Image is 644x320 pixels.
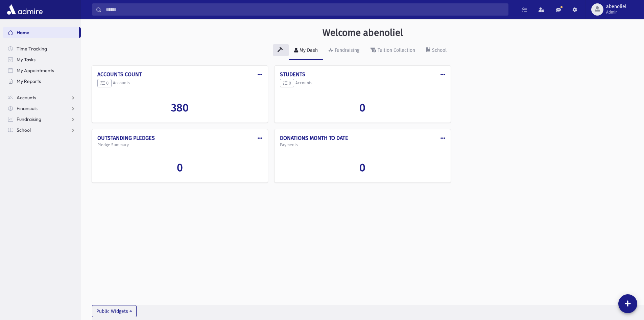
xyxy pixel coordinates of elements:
span: abenoliel [606,4,626,9]
input: Search [102,3,508,16]
a: Home [3,27,79,38]
a: 0 [280,101,445,114]
span: Financials [17,105,38,111]
span: My Reports [17,78,41,84]
a: My Appointments [3,65,81,76]
span: 0 [359,101,365,114]
a: Accounts [3,92,81,103]
span: 0 [177,161,183,174]
div: Fundraising [333,47,359,53]
a: Financials [3,103,81,114]
h4: ACCOUNTS COUNT [97,71,262,78]
h4: STUDENTS [280,71,445,78]
a: Tuition Collection [365,41,421,60]
a: 0 [280,161,445,174]
h3: Welcome abenoliel [323,27,403,39]
button: Public Widgets [92,305,137,317]
span: 0 [100,81,109,86]
a: Fundraising [3,114,81,125]
span: Fundraising [17,116,41,122]
a: 0 [97,161,262,174]
span: 0 [359,161,365,174]
a: My Reports [3,76,81,87]
span: Home [17,29,29,36]
h4: OUTSTANDING PLEDGES [97,135,262,141]
h5: Pledge Summary [97,143,262,147]
div: My Dash [298,47,318,53]
span: 380 [171,101,189,114]
h5: Accounts [280,79,445,88]
button: 0 [97,79,112,88]
div: School [431,47,447,53]
a: Time Tracking [3,43,81,54]
div: Tuition Collection [376,47,415,53]
h4: DONATIONS MONTH TO DATE [280,135,445,141]
h5: Payments [280,143,445,147]
span: Accounts [17,94,36,101]
a: My Tasks [3,54,81,65]
img: AdmirePro [5,3,44,16]
a: Fundraising [323,41,365,60]
h5: Accounts [97,79,262,88]
span: School [17,127,31,133]
span: My Appointments [17,67,54,73]
span: My Tasks [17,57,35,63]
a: School [421,41,452,60]
a: School [3,125,81,135]
span: Admin [606,9,626,15]
button: 0 [280,79,294,88]
a: My Dash [289,41,323,60]
a: 380 [97,101,262,114]
span: 0 [283,81,291,86]
span: Time Tracking [17,46,47,52]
